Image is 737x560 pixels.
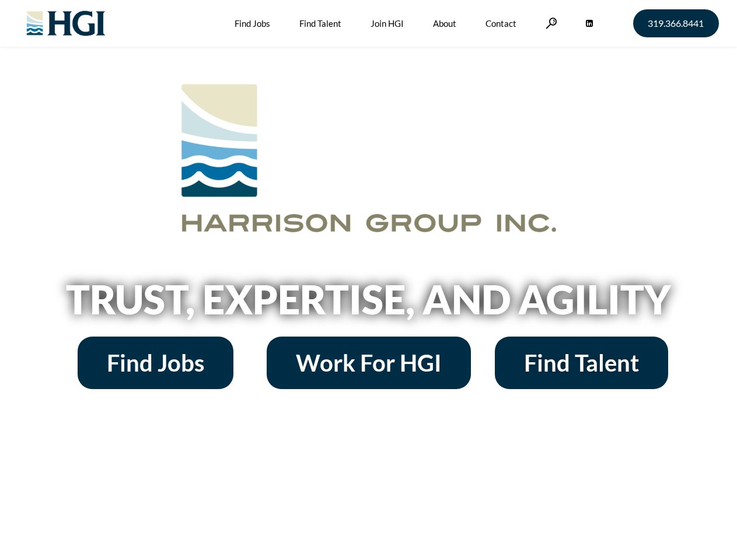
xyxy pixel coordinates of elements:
span: 319.366.8441 [648,19,704,28]
span: Find Jobs [107,351,204,374]
span: Find Talent [524,351,639,374]
a: Search [546,17,557,29]
span: Work For HGI [296,351,442,374]
h2: Trust, Expertise, and Agility [36,279,701,319]
a: Work For HGI [267,337,471,389]
a: Find Jobs [78,337,233,389]
a: 319.366.8441 [633,9,719,37]
a: Find Talent [495,337,668,389]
